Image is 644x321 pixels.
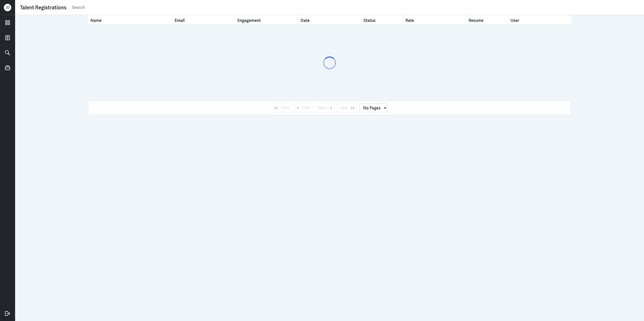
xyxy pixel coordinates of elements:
[403,15,466,25] th: Toggle SortBy
[172,15,235,25] th: Toggle SortBy
[302,105,310,111] span: Prev
[235,15,298,25] th: Toggle SortBy
[272,103,292,112] button: First
[340,105,348,111] span: Last
[315,103,334,112] button: Next
[4,4,11,11] div: J D
[361,15,403,25] th: Toggle SortBy
[508,15,571,25] th: User
[71,4,639,11] input: Search
[337,103,357,112] button: Last
[88,15,172,25] th: Toggle SortBy
[466,15,508,25] th: Resume
[298,15,361,25] th: Toggle SortBy
[20,4,66,11] div: Talent Registrations
[281,105,289,111] span: First
[318,105,327,111] span: Next
[295,103,313,112] button: Prev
